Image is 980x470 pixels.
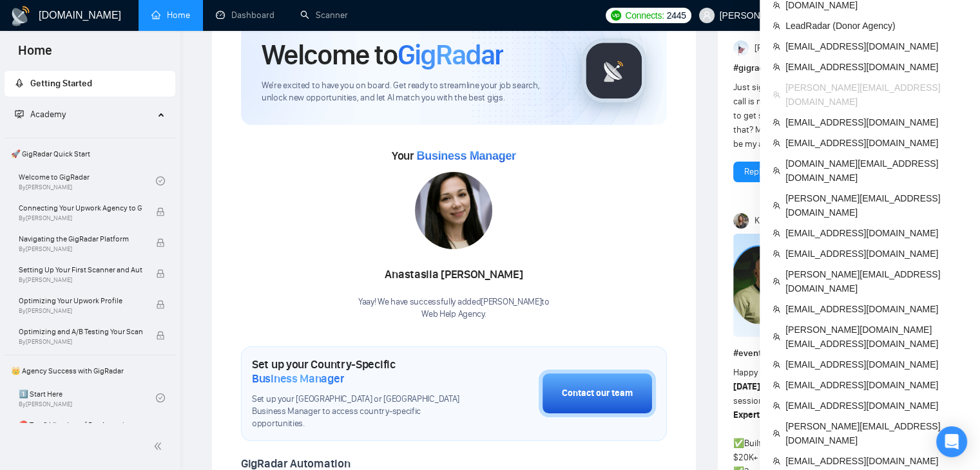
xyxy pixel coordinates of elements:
[156,393,165,402] span: check-circle
[156,238,165,247] span: lock
[773,429,780,437] span: team
[262,37,503,72] h1: Welcome to
[773,22,780,30] span: team
[773,305,780,313] span: team
[8,41,62,68] span: Home
[785,80,967,109] span: [PERSON_NAME][EMAIL_ADDRESS][DOMAIN_NAME]
[358,308,550,321] p: Web Help Agency .
[15,109,66,120] span: Academy
[358,264,550,286] div: Anastasiia [PERSON_NAME]
[773,381,780,389] span: team
[733,381,762,392] strong: [DATE],
[582,39,646,103] img: gigradar-logo.png
[19,325,142,338] span: Optimizing and A/B Testing Your Scanner for Better Results
[156,331,165,340] span: lock
[773,118,780,126] span: team
[19,202,142,214] span: Connecting Your Upwork Agency to GigRadar
[773,402,780,409] span: team
[15,79,24,88] span: rocket
[625,8,664,23] span: Connects:
[30,78,92,89] span: Getting Started
[744,165,765,179] a: Reply
[262,80,561,104] span: We're excited to have you on board. Get ready to streamline your job search, unlock new opportuni...
[785,115,967,129] span: [EMAIL_ADDRESS][DOMAIN_NAME]
[733,80,893,151] div: Just signed up [DATE], my onboarding call is not till [DATE]. Can anyone help me to get started t...
[252,393,474,430] span: Set up your [GEOGRAPHIC_DATA] or [GEOGRAPHIC_DATA] Business Manager to access country-specific op...
[785,323,967,351] span: [PERSON_NAME][DOMAIN_NAME][EMAIL_ADDRESS][DOMAIN_NAME]
[773,333,780,341] span: team
[156,207,165,216] span: lock
[785,454,967,468] span: [EMAIL_ADDRESS][DOMAIN_NAME]
[252,357,474,386] h1: Set up your Country-Specific
[733,234,888,337] img: F09DP4X9C49-Event%20with%20Vlad%20Sharahov.png
[773,250,780,258] span: team
[785,267,967,296] span: [PERSON_NAME][EMAIL_ADDRESS][DOMAIN_NAME]
[785,19,967,33] span: LeadRadar (Donor Agency)
[667,8,686,23] span: 2445
[19,307,142,315] span: By [PERSON_NAME]
[30,109,66,120] span: Academy
[19,245,142,253] span: By [PERSON_NAME]
[153,440,166,453] span: double-left
[358,296,550,321] div: Yaay! We have successfully added [PERSON_NAME] to
[539,370,656,417] button: Contact our team
[156,269,165,278] span: lock
[785,302,967,316] span: [EMAIL_ADDRESS][DOMAIN_NAME]
[19,214,142,222] span: By [PERSON_NAME]
[19,232,142,245] span: Navigating the GigRadar Platform
[300,10,348,21] a: searchScanner
[15,109,24,118] span: fund-projection-screen
[773,229,780,237] span: team
[19,384,156,412] a: 1️⃣ Start HereBy[PERSON_NAME]
[785,247,967,261] span: [EMAIL_ADDRESS][DOMAIN_NAME]
[773,63,780,71] span: team
[773,277,780,285] span: team
[151,10,190,21] a: homeHome
[785,378,967,392] span: [EMAIL_ADDRESS][DOMAIN_NAME]
[773,361,780,368] span: team
[773,167,780,174] span: team
[19,276,142,284] span: By [PERSON_NAME]
[398,37,503,72] span: GigRadar
[733,61,933,75] h1: # gigradar-hub
[785,399,967,413] span: [EMAIL_ADDRESS][DOMAIN_NAME]
[216,10,274,21] a: dashboardDashboard
[19,263,142,276] span: Setting Up Your First Scanner and Auto-Bidder
[785,226,967,240] span: [EMAIL_ADDRESS][DOMAIN_NAME]
[773,42,780,50] span: team
[773,1,780,9] span: team
[754,214,779,228] span: Korlan
[733,213,749,229] img: Korlan
[252,371,344,386] span: Business Manager
[19,418,142,431] span: ⛔ Top 3 Mistakes of Pro Agencies
[785,156,967,185] span: [DOMAIN_NAME][EMAIL_ADDRESS][DOMAIN_NAME]
[773,202,780,209] span: team
[19,167,156,195] a: Welcome to GigRadarBy[PERSON_NAME]
[936,426,967,457] div: Open Intercom Messenger
[702,11,711,20] span: user
[773,91,780,99] span: team
[156,176,165,185] span: check-circle
[785,60,967,74] span: [EMAIL_ADDRESS][DOMAIN_NAME]
[156,300,165,309] span: lock
[415,172,492,249] img: 1706116703718-multi-26.jpg
[733,41,749,56] img: Anisuzzaman Khan
[10,6,31,26] img: logo
[611,10,621,21] img: upwork-logo.png
[773,457,780,465] span: team
[562,386,633,400] div: Contact our team
[6,141,174,167] span: 🚀 GigRadar Quick Start
[754,41,817,55] span: [PERSON_NAME]
[19,338,142,346] span: By [PERSON_NAME]
[785,357,967,371] span: [EMAIL_ADDRESS][DOMAIN_NAME]
[19,294,142,307] span: Optimizing Your Upwork Profile
[733,162,776,182] button: Reply
[392,149,516,163] span: Your
[5,71,175,97] li: Getting Started
[733,346,933,361] h1: # events
[785,419,967,447] span: [PERSON_NAME][EMAIL_ADDRESS][DOMAIN_NAME]
[6,358,174,384] span: 👑 Agency Success with GigRadar
[785,39,967,53] span: [EMAIL_ADDRESS][DOMAIN_NAME]
[733,438,744,449] span: ✅
[773,139,780,147] span: team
